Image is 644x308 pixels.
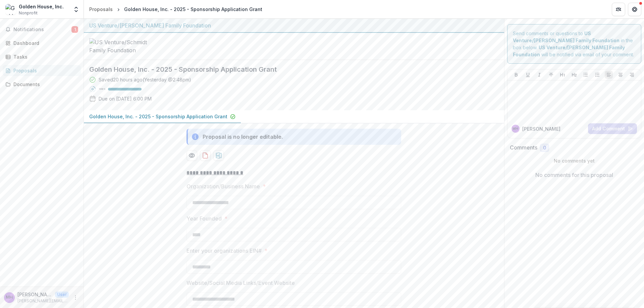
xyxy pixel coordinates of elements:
[535,71,543,79] button: Italicize
[605,71,613,79] button: Align Left
[547,71,555,79] button: Strike
[612,3,625,16] button: Partners
[628,3,641,16] button: Get Help
[13,81,75,88] div: Documents
[203,133,283,141] div: Proposal is no longer editable.
[588,123,637,134] button: Add Comment
[507,24,642,64] div: Send comments or questions to in the box below. will be notified via email of your comment.
[13,53,75,60] div: Tasks
[13,67,75,74] div: Proposals
[186,182,260,190] p: Organization/Business Name
[3,79,81,90] a: Documents
[582,71,590,79] button: Bullet List
[99,87,105,91] p: 100 %
[99,76,191,83] div: Saved 20 hours ago ( Yesterday @ 2:48pm )
[17,291,52,298] p: [PERSON_NAME]
[55,292,69,298] p: User
[89,113,227,120] p: Golden House, Inc. - 2025 - Sponsorship Application Grant
[510,144,537,151] h2: Comments
[19,10,38,16] span: Nonprofit
[99,95,152,102] p: Due on [DATE] 6:00 PM
[543,145,546,151] span: 0
[186,247,262,255] p: Enter your organizations EIN#
[510,157,639,164] p: No comments yet
[89,38,156,54] img: US Venture/Schmidt Family Foundation
[200,150,211,161] button: download-proposal
[524,71,532,79] button: Underline
[87,4,265,14] nav: breadcrumb
[512,71,520,79] button: Bold
[593,71,601,79] button: Ordered List
[186,214,222,223] p: Year Founded
[124,6,262,13] div: Golden House, Inc. - 2025 - Sponsorship Application Grant
[213,150,224,161] button: download-proposal
[5,4,16,15] img: Golden House, Inc.
[570,71,578,79] button: Heading 2
[186,150,197,161] button: Preview f64516ba-6647-4bb2-ac65-71a8b9f16268-0.pdf
[558,71,567,79] button: Heading 1
[71,26,78,33] span: 1
[513,127,518,130] div: Marissa Heim
[522,125,560,132] p: [PERSON_NAME]
[535,171,613,179] p: No comments for this proposal
[6,295,13,300] div: Marissa Heim
[3,65,81,76] a: Proposals
[19,3,64,10] div: Golden House, Inc.
[71,3,81,16] button: Open entity switcher
[17,298,69,304] p: [PERSON_NAME][EMAIL_ADDRESS][DOMAIN_NAME]
[89,21,499,29] div: US Venture/[PERSON_NAME] Family Foundation
[513,45,625,57] strong: US Venture/[PERSON_NAME] Family Foundation
[89,6,113,13] div: Proposals
[3,24,81,35] button: Notifications1
[628,71,636,79] button: Align Right
[3,38,81,49] a: Dashboard
[13,40,75,47] div: Dashboard
[186,279,295,287] p: Website/Social Media Links/Event Website
[13,27,71,33] span: Notifications
[616,71,625,79] button: Align Center
[71,294,79,302] button: More
[87,4,115,14] a: Proposals
[3,51,81,62] a: Tasks
[89,65,488,73] h2: Golden House, Inc. - 2025 - Sponsorship Application Grant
